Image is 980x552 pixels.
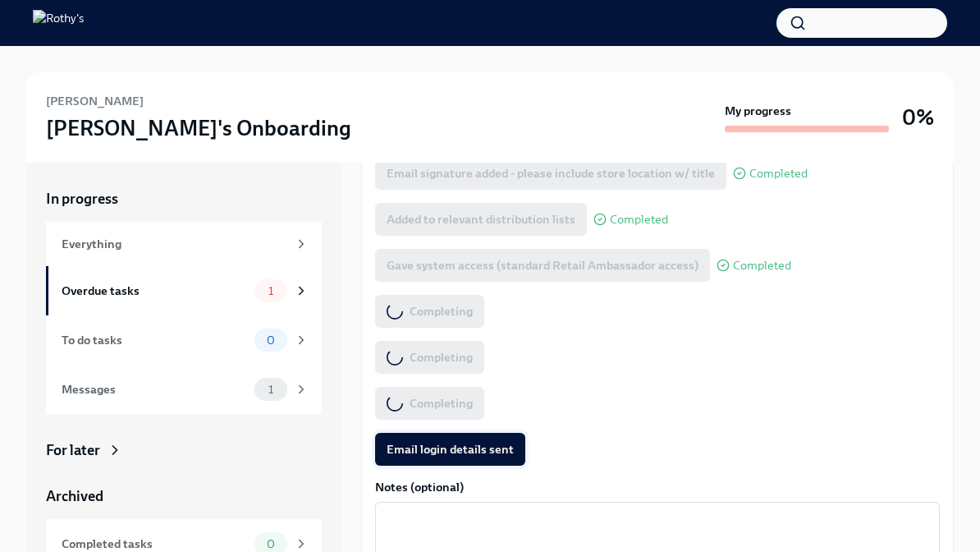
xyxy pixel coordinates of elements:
img: Rothy's [33,10,84,36]
a: For later [46,440,322,460]
div: To do tasks [62,331,248,349]
a: Messages1 [46,365,322,414]
a: To do tasks0 [46,315,322,365]
div: Overdue tasks [62,282,248,300]
strong: My progress [725,103,791,119]
span: 1 [259,285,283,297]
span: Completed [749,168,808,180]
div: Everything [62,235,287,253]
a: In progress [46,189,322,209]
h6: [PERSON_NAME] [46,92,144,110]
div: For later [46,440,100,460]
a: Archived [46,486,322,506]
h3: [PERSON_NAME]'s Onboarding [46,113,351,143]
span: 0 [257,334,285,347]
a: Everything [46,222,322,266]
span: Completed [610,214,668,226]
span: 1 [259,384,283,396]
span: Completed [733,260,791,272]
label: Notes (optional) [375,479,940,495]
div: Messages [62,380,248,398]
a: Overdue tasks1 [46,266,322,315]
span: 0 [257,538,285,550]
span: Email login details sent [387,441,514,458]
button: Email login details sent [375,433,525,466]
h3: 0% [902,103,934,132]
